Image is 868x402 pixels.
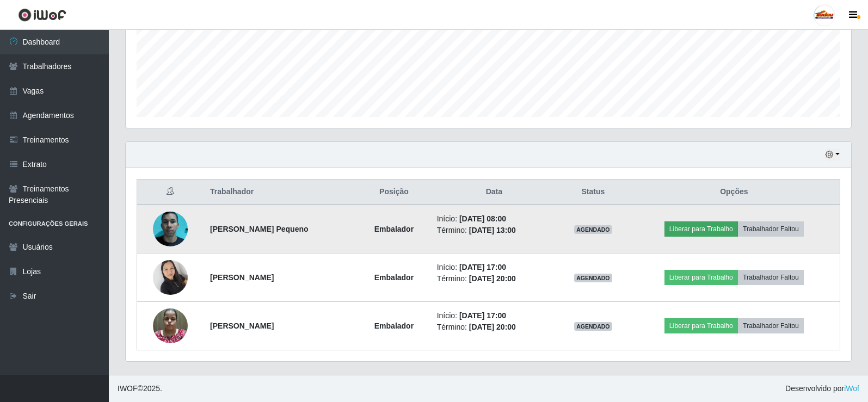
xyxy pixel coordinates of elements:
[430,180,558,205] th: Data
[844,384,859,393] a: iWof
[574,274,612,282] span: AGENDADO
[374,225,414,233] strong: Embalador
[153,302,188,349] img: 1712714567127.jpeg
[459,263,506,271] time: [DATE] 17:00
[629,180,840,205] th: Opções
[118,383,162,394] span: © 2025 .
[358,180,430,205] th: Posição
[374,321,414,330] strong: Embalador
[437,225,551,236] li: Término:
[210,225,308,233] strong: [PERSON_NAME] Pequeno
[558,180,629,205] th: Status
[664,221,738,237] button: Liberar para Trabalho
[785,383,859,394] span: Desenvolvido por
[664,270,738,285] button: Liberar para Trabalho
[738,221,804,237] button: Trabalhador Faltou
[153,254,188,300] img: 1722007663957.jpeg
[210,321,274,330] strong: [PERSON_NAME]
[210,273,274,282] strong: [PERSON_NAME]
[459,214,506,223] time: [DATE] 08:00
[738,318,804,333] button: Trabalhador Faltou
[459,311,506,320] time: [DATE] 17:00
[374,273,414,282] strong: Embalador
[118,384,138,393] span: IWOF
[469,274,516,283] time: [DATE] 20:00
[574,225,612,234] span: AGENDADO
[437,262,551,273] li: Início:
[664,318,738,333] button: Liberar para Trabalho
[469,226,516,234] time: [DATE] 13:00
[574,322,612,331] span: AGENDADO
[18,8,66,22] img: CoreUI Logo
[738,270,804,285] button: Trabalhador Faltou
[153,190,188,268] img: 1747390196985.jpeg
[437,213,551,225] li: Início:
[437,273,551,285] li: Término:
[437,321,551,333] li: Término:
[437,310,551,321] li: Início:
[204,180,358,205] th: Trabalhador
[469,323,516,331] time: [DATE] 20:00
